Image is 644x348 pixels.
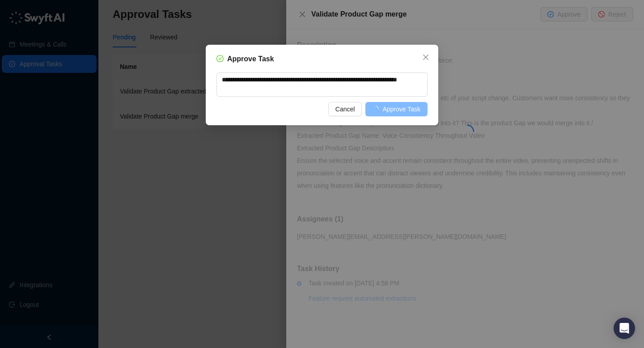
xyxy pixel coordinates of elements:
span: close [422,54,429,61]
span: Approve Task [382,104,420,114]
button: Approve Task [365,102,428,116]
span: check-circle [216,55,224,62]
span: Cancel [335,104,355,114]
div: Open Intercom Messenger [614,318,635,339]
button: Cancel [328,102,362,116]
button: Close [419,50,433,64]
span: loading [372,105,381,114]
h5: Approve Task [227,54,274,64]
